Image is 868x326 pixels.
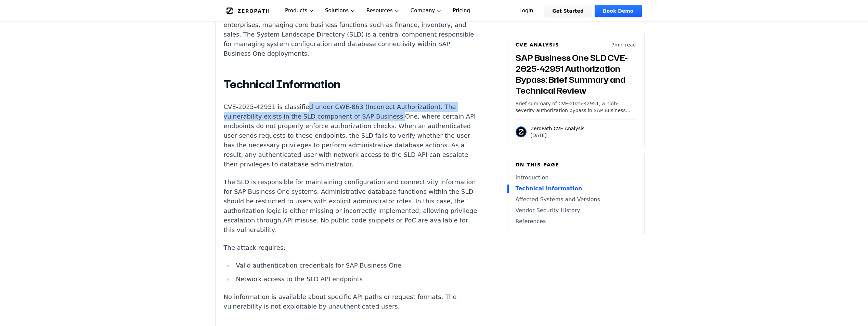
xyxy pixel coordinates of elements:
img: ZeroPath CVE Analysis [516,126,527,137]
p: [DATE] [531,132,585,139]
h6: CVE Analysis [516,41,559,48]
p: ZeroPath CVE Analysis [531,125,585,132]
a: Technical Information [516,185,636,193]
p: The attack requires: [224,243,478,253]
a: Login [511,5,542,17]
p: 7 min read [611,41,636,48]
h2: Technical Information [224,78,478,91]
p: No information is available about specific API paths or request formats. The vulnerability is not... [224,292,478,311]
h6: On this page [516,161,636,168]
p: CVE-2025-42951 is classified under CWE-863 (Incorrect Authorization). The vulnerability exists in... [224,102,478,169]
a: Introduction [516,174,636,182]
a: Affected Systems and Versions [516,195,636,204]
a: References [516,217,636,226]
li: Network access to the SLD API endpoints [233,274,478,284]
a: Vendor Security History [516,206,636,215]
li: Valid authentication credentials for SAP Business One [233,261,478,270]
a: Book Demo [595,5,642,17]
p: Brief summary of CVE-2025-42951, a high-severity authorization bypass in SAP Business One System ... [516,100,636,114]
a: Get Started [544,5,592,17]
h3: SAP Business One SLD CVE-2025-42951 Authorization Bypass: Brief Summary and Technical Review [516,52,636,96]
p: The SLD is responsible for maintaining configuration and connectivity information for SAP Busines... [224,177,478,235]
